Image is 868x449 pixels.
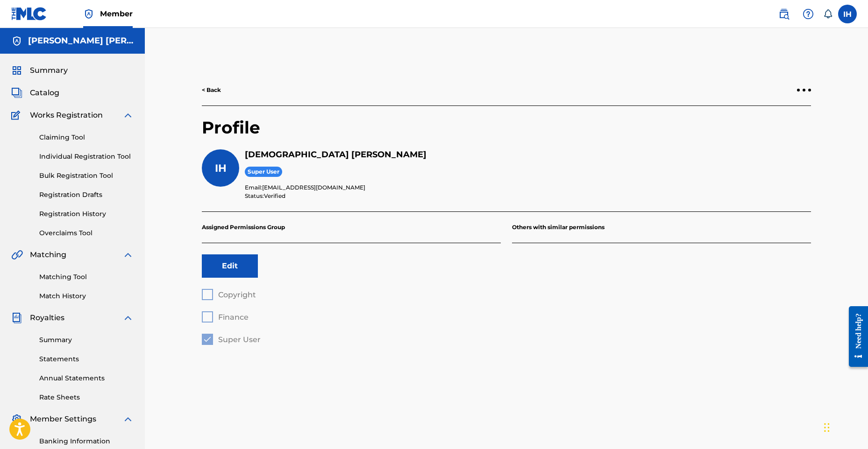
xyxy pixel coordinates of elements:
h5: ISAIAH DESHAWN HUMPHRIES [28,35,134,46]
span: Summary [30,65,68,76]
img: Matching [11,249,23,260]
img: Summary [11,65,22,76]
span: Member [100,8,133,19]
span: Works Registration [30,110,103,121]
a: Matching Tool [39,272,134,282]
a: < Back [202,86,221,94]
a: Rate Sheets [39,393,134,402]
a: Registration History [39,209,134,219]
p: Others with similar permissions [512,212,811,243]
a: CatalogCatalog [11,87,59,98]
div: User Menu [838,5,857,23]
p: Status: [245,192,811,200]
button: Edit [202,254,258,278]
img: Member Settings [11,414,22,425]
img: expand [122,312,134,323]
img: expand [122,414,134,425]
span: Matching [30,249,66,260]
a: Statements [39,354,134,364]
div: Help [799,5,818,23]
h5: Isaiah Humphries [245,149,811,160]
a: SummarySummary [11,65,68,76]
span: Member Settings [30,414,96,425]
img: expand [122,249,134,260]
a: Individual Registration Tool [39,152,134,161]
div: Drag [824,414,830,442]
span: Verified [264,192,285,199]
a: Overclaims Tool [39,228,134,238]
span: [EMAIL_ADDRESS][DOMAIN_NAME] [262,184,365,191]
a: Match History [39,291,134,301]
img: Catalog [11,87,22,98]
span: IH [215,162,227,175]
span: Royalties [30,312,64,323]
iframe: Chat Widget [821,404,868,449]
img: search [778,8,790,20]
img: Royalties [11,312,22,323]
span: Catalog [30,87,59,98]
img: Accounts [11,35,22,47]
iframe: Resource Center [842,299,868,374]
a: Summary [39,335,134,345]
a: Public Search [775,5,793,23]
p: Email: [245,183,811,192]
a: Banking Information [39,436,134,446]
p: Assigned Permissions Group [202,212,501,243]
a: Annual Statements [39,373,134,383]
img: help [803,8,814,20]
h2: Profile [202,117,811,149]
a: Claiming Tool [39,133,134,142]
span: Super User [245,167,282,177]
a: Bulk Registration Tool [39,171,134,181]
img: expand [122,110,134,121]
a: Registration Drafts [39,190,134,200]
img: Works Registration [11,110,23,121]
img: MLC Logo [11,7,47,21]
img: Top Rightsholder [83,8,94,20]
div: Notifications [823,9,832,19]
